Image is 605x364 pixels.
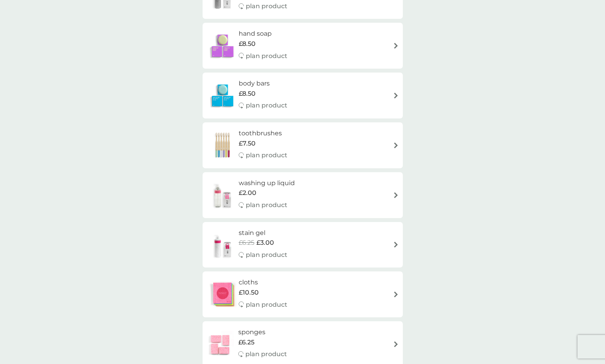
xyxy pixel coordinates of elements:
h6: stain gel [239,228,287,238]
p: plan product [246,1,287,11]
p: plan product [246,250,287,260]
h6: toothbrushes [239,128,287,138]
img: body bars [207,82,239,109]
span: £6.25 [238,337,254,348]
p: plan product [246,300,287,310]
img: sponges [207,331,234,358]
p: plan product [246,51,287,61]
h6: sponges [238,327,287,337]
p: plan product [246,100,287,111]
h6: washing up liquid [239,178,295,188]
h6: cloths [239,277,287,288]
span: £3.00 [256,238,274,248]
img: arrow right [393,192,399,198]
span: £8.50 [239,89,256,99]
img: arrow right [393,93,399,98]
img: hand soap [207,32,239,60]
span: £2.00 [239,188,256,198]
img: stain gel [207,231,239,258]
h6: hand soap [239,29,287,39]
img: toothbrushes [207,131,239,159]
p: plan product [246,200,287,210]
h6: body bars [239,78,287,89]
span: £6.25 [239,238,254,248]
img: washing up liquid [207,181,239,209]
span: £10.50 [239,288,259,298]
img: arrow right [393,341,399,347]
img: arrow right [393,291,399,297]
img: arrow right [393,43,399,49]
p: plan product [246,150,287,160]
span: £8.50 [239,39,256,49]
span: £7.50 [239,138,256,149]
img: arrow right [393,242,399,248]
img: arrow right [393,142,399,148]
img: cloths [207,281,239,308]
p: plan product [245,349,287,359]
